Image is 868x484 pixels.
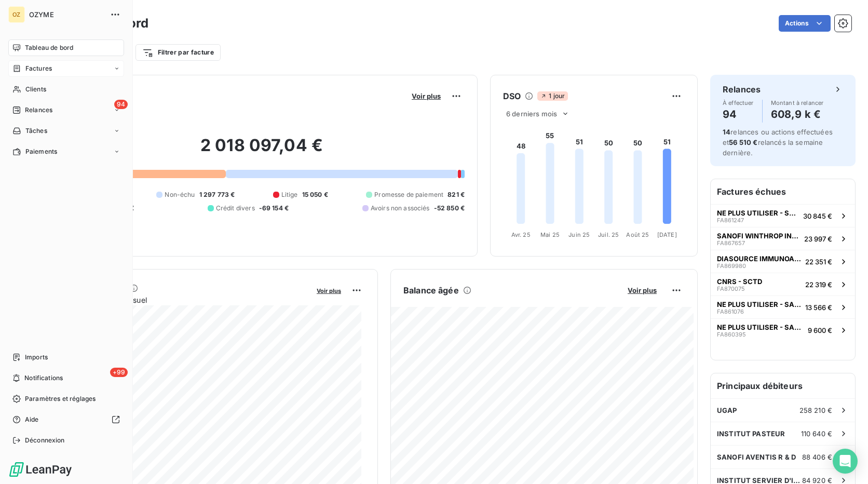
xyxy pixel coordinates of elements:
[711,227,855,250] button: SANOFI WINTHROP INDUSTRIEFA86765723 997 €
[717,277,762,286] span: CNRS - SCTD
[801,429,832,438] span: 110 640 €
[771,100,824,106] span: Montant à relancer
[711,295,855,318] button: NE PLUS UTILISER - SANOFI PASTEUR SAFA86107613 566 €
[711,318,855,341] button: NE PLUS UTILISER - SANOFI PASTEUR SAFA8603959 600 €
[568,231,590,238] tspan: Juin 25
[25,394,96,404] span: Paramètres et réglages
[717,300,801,308] span: NE PLUS UTILISER - SANOFI PASTEUR SA
[717,209,799,217] span: NE PLUS UTILISER - SANOFI PASTEUR SA
[711,273,855,295] button: CNRS - SCTDFA87007522 319 €
[717,217,744,223] span: FA861247
[717,453,796,461] span: SANOFI AVENTIS R & D
[59,135,465,166] h2: 2 018 097,04 €
[199,190,235,199] span: 1 297 773 €
[29,10,104,19] span: OZYME
[8,411,124,428] a: Aide
[25,85,46,94] span: Clients
[723,106,754,123] h4: 94
[409,91,444,101] button: Voir plus
[717,323,804,331] span: NE PLUS UTILISER - SANOFI PASTEUR SA
[25,353,48,362] span: Imports
[802,453,832,461] span: 88 406 €
[729,138,757,146] span: 56 510 €
[717,429,785,438] span: INSTITUT PASTEUR
[135,44,221,61] button: Filtrer par facture
[711,373,855,398] h6: Principaux débiteurs
[314,286,344,295] button: Voir plus
[717,331,746,338] span: FA860395
[25,64,52,73] span: Factures
[711,204,855,227] button: NE PLUS UTILISER - SANOFI PASTEUR SAFA86124730 845 €
[8,461,73,478] img: Logo LeanPay
[503,90,521,102] h6: DSO
[779,15,831,32] button: Actions
[317,287,341,294] span: Voir plus
[717,263,746,269] span: FA869980
[711,250,855,273] button: DIASOURCE IMMUNOASSAYS SAFA86998022 351 €
[723,128,730,136] span: 14
[302,190,328,199] span: 15 050 €
[717,254,801,263] span: DIASOURCE IMMUNOASSAYS SA
[771,106,824,123] h4: 608,9 k €
[805,303,832,312] span: 13 566 €
[25,105,52,115] span: Relances
[808,326,832,334] span: 9 600 €
[628,286,657,294] span: Voir plus
[805,280,832,289] span: 22 319 €
[804,235,832,243] span: 23 997 €
[598,231,619,238] tspan: Juil. 25
[216,204,255,213] span: Crédit divers
[657,231,677,238] tspan: [DATE]
[717,240,745,246] span: FA867657
[626,231,649,238] tspan: Août 25
[625,286,660,295] button: Voir plus
[506,110,557,118] span: 6 derniers mois
[805,258,832,266] span: 22 351 €
[717,406,737,414] span: UGAP
[259,204,289,213] span: -69 154 €
[717,286,745,292] span: FA870075
[281,190,298,199] span: Litige
[723,83,761,96] h6: Relances
[537,91,568,101] span: 1 jour
[447,190,465,199] span: 821 €
[434,204,465,213] span: -52 850 €
[110,368,128,377] span: +99
[374,190,443,199] span: Promesse de paiement
[8,6,25,23] div: OZ
[371,204,430,213] span: Avoirs non associés
[717,308,744,315] span: FA861076
[803,212,832,220] span: 30 845 €
[25,436,65,445] span: Déconnexion
[799,406,832,414] span: 258 210 €
[165,190,195,199] span: Non-échu
[717,232,800,240] span: SANOFI WINTHROP INDUSTRIE
[25,147,57,156] span: Paiements
[711,179,855,204] h6: Factures échues
[24,373,63,383] span: Notifications
[511,231,531,238] tspan: Avr. 25
[723,100,754,106] span: À effectuer
[25,43,73,52] span: Tableau de bord
[25,126,47,136] span: Tâches
[833,449,858,474] div: Open Intercom Messenger
[540,231,560,238] tspan: Mai 25
[723,128,833,157] span: relances ou actions effectuées et relancés la semaine dernière.
[403,284,459,297] h6: Balance âgée
[25,415,39,424] span: Aide
[114,100,128,109] span: 94
[59,294,309,305] span: Chiffre d'affaires mensuel
[412,92,441,100] span: Voir plus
